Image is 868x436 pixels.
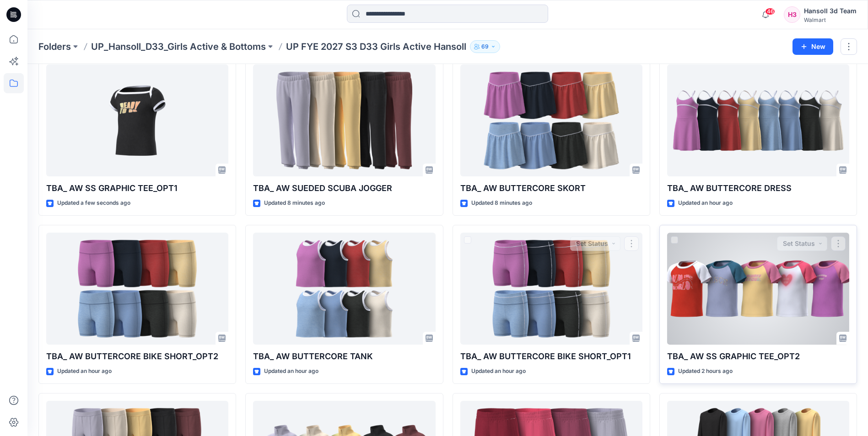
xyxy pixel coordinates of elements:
p: Updated 8 minutes ago [471,198,532,208]
a: TBA_ AW SS GRAPHIC TEE_OPT1 [46,64,228,176]
p: Updated 8 minutes ago [264,198,325,208]
p: TBA_ AW BUTTERCORE TANK [253,350,435,363]
a: Folders [38,40,71,53]
p: UP FYE 2027 S3 D33 Girls Active Hansoll [286,40,466,53]
p: TBA_ AW SS GRAPHIC TEE_OPT1 [46,182,228,195]
p: TBA_ AW BUTTERCORE DRESS [667,182,849,195]
div: Hansoll 3d Team [804,5,857,16]
button: New [793,38,833,55]
a: TBA_ AW BUTTERCORE BIKE SHORT_OPT1 [460,233,642,345]
p: Updated a few seconds ago [57,198,130,208]
div: Walmart [804,16,857,23]
a: TBA_ AW BUTTERCORE SKORT [460,64,642,176]
p: Updated an hour ago [471,367,526,376]
a: TBA_ AW BUTTERCORE TANK [253,233,435,345]
p: TBA_ AW SS GRAPHIC TEE_OPT2 [667,350,849,363]
p: Updated an hour ago [678,198,733,208]
a: TBA_ AW BUTTERCORE DRESS [667,64,849,176]
button: 69 [470,40,500,53]
p: TBA_ AW BUTTERCORE BIKE SHORT_OPT1 [460,350,642,363]
span: 46 [765,8,775,15]
p: TBA_ AW SUEDED SCUBA JOGGER [253,182,435,195]
p: TBA_ AW BUTTERCORE SKORT [460,182,642,195]
a: TBA_ AW BUTTERCORE BIKE SHORT_OPT2 [46,233,228,345]
p: Updated 2 hours ago [678,367,733,376]
p: TBA_ AW BUTTERCORE BIKE SHORT_OPT2 [46,350,228,363]
a: TBA_ AW SS GRAPHIC TEE_OPT2 [667,233,849,345]
div: H3 [784,6,800,23]
a: TBA_ AW SUEDED SCUBA JOGGER [253,64,435,176]
a: UP_Hansoll_D33_Girls Active & Bottoms [91,40,266,53]
p: 69 [481,42,489,52]
p: Updated an hour ago [57,367,112,376]
p: Updated an hour ago [264,367,318,376]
